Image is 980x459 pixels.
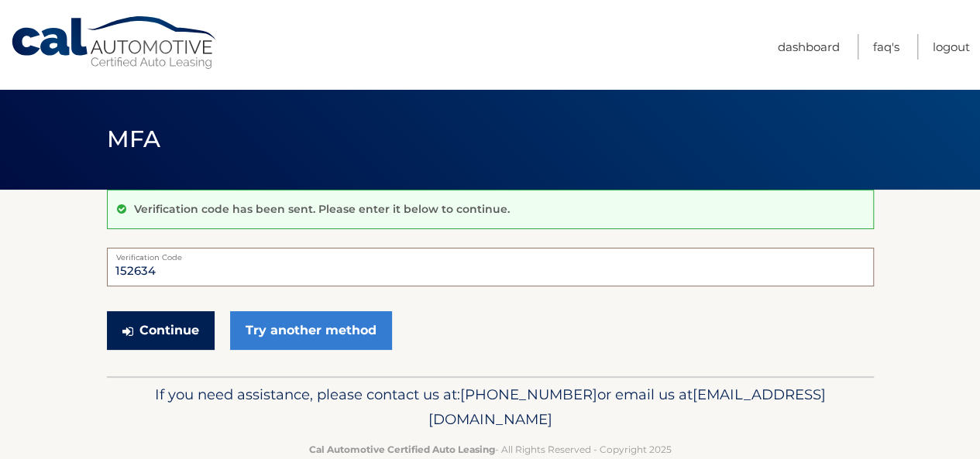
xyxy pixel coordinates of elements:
[460,385,597,403] span: [PHONE_NUMBER]
[117,441,864,457] p: - All Rights Reserved - Copyright 2025
[309,444,495,455] strong: Cal Automotive Certified Auto Leasing
[778,34,840,60] a: Dashboard
[933,34,970,60] a: Logout
[230,311,392,350] a: Try another method
[107,248,874,286] input: Verification Code
[107,311,215,350] button: Continue
[10,15,219,70] a: Cal Automotive
[107,125,161,153] span: MFA
[117,382,864,432] p: If you need assistance, please contact us at: or email us at
[428,385,826,428] span: [EMAIL_ADDRESS][DOMAIN_NAME]
[134,202,510,216] p: Verification code has been sent. Please enter it below to continue.
[107,248,874,260] label: Verification Code
[873,34,899,60] a: FAQ's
